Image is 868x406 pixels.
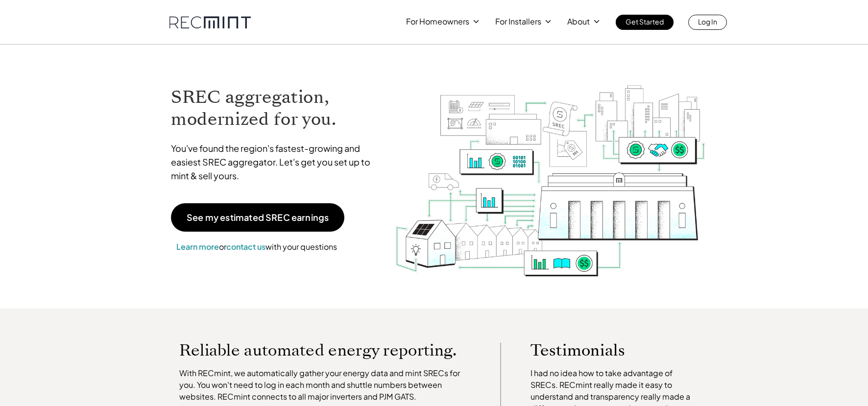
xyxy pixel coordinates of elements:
[626,15,664,28] p: Get Started
[567,15,590,28] p: About
[171,203,344,232] a: See my estimated SREC earnings
[171,142,380,183] p: You've found the region's fastest-growing and easiest SREC aggregator. Let's get you set up to mi...
[176,241,219,252] a: Learn more
[171,240,342,253] p: or with your questions
[187,213,329,222] p: See my estimated SREC earnings
[616,15,674,30] a: Get Started
[179,367,471,403] p: With RECmint, we automatically gather your energy data and mint SRECs for you. You won't need to ...
[226,241,265,252] a: contact us
[179,343,471,358] p: Reliable automated energy reporting.
[688,15,727,30] a: Log In
[530,343,676,358] p: Testimonials
[406,15,469,28] p: For Homeowners
[394,59,707,279] img: RECmint value cycle
[495,15,541,28] p: For Installers
[698,15,717,28] p: Log In
[171,86,380,130] h1: SREC aggregation, modernized for you.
